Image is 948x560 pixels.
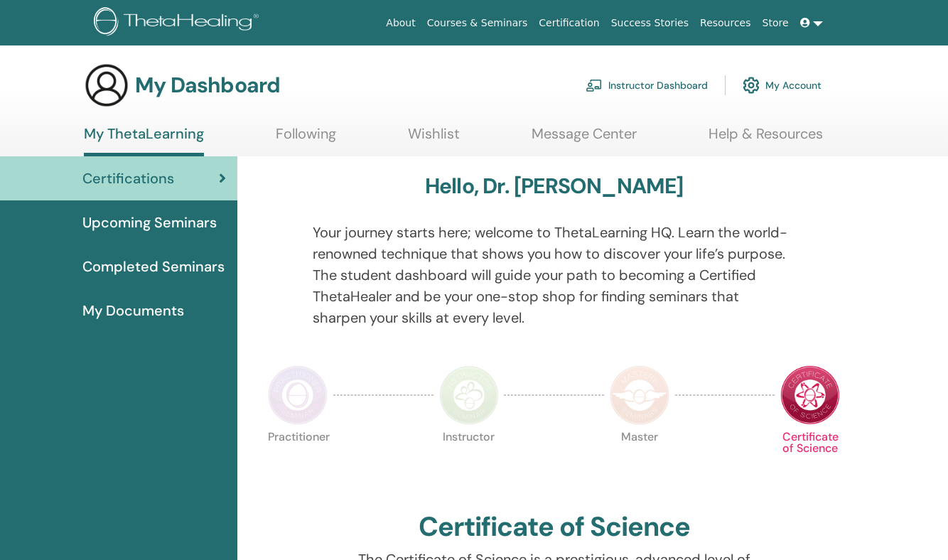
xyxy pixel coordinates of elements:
a: My Account [743,70,822,101]
a: Resources [694,10,757,36]
a: Message Center [532,125,637,153]
img: cog.svg [743,73,760,97]
a: Help & Resources [709,125,823,153]
a: My ThetaLearning [84,125,204,156]
a: About [380,10,421,36]
a: Following [276,125,336,153]
a: Courses & Seminars [421,10,534,36]
img: Instructor [439,365,499,425]
p: Practitioner [268,431,328,491]
h3: Hello, Dr. [PERSON_NAME] [425,173,684,199]
p: Your journey starts here; welcome to ThetaLearning HQ. Learn the world-renowned technique that sh... [313,222,795,328]
img: generic-user-icon.jpg [84,63,129,108]
span: Certifications [82,168,174,189]
img: Certificate of Science [780,365,840,425]
img: Master [610,365,669,425]
h3: My Dashboard [135,72,280,98]
a: Instructor Dashboard [586,70,708,101]
a: Wishlist [408,125,460,153]
span: Upcoming Seminars [82,212,217,233]
img: logo.png [94,7,264,39]
a: Store [757,10,795,36]
p: Instructor [439,431,499,491]
span: My Documents [82,300,184,321]
span: Completed Seminars [82,256,225,277]
a: Success Stories [605,10,694,36]
h2: Certificate of Science [419,511,690,544]
p: Certificate of Science [780,431,840,491]
img: Practitioner [268,365,328,425]
img: chalkboard-teacher.svg [586,79,603,92]
a: Certification [533,10,605,36]
p: Master [610,431,669,491]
